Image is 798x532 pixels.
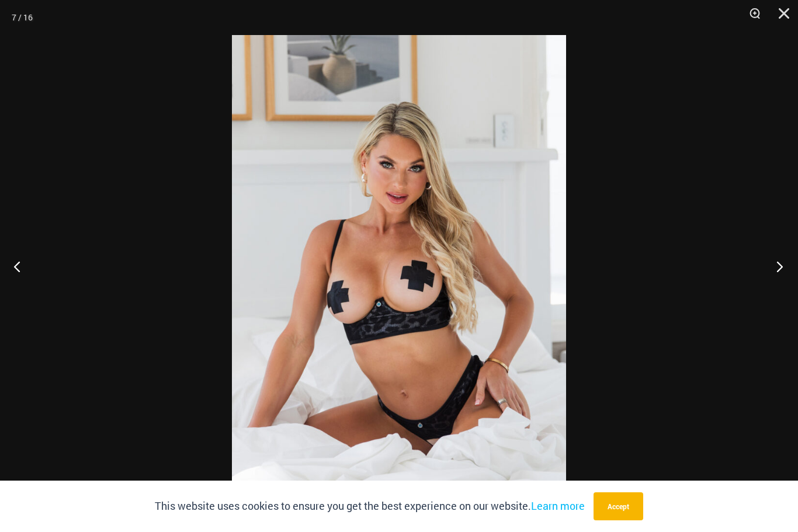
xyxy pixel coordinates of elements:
[531,499,585,513] a: Learn more
[12,9,33,26] div: 7 / 16
[754,237,798,295] button: Next
[155,498,585,515] p: This website uses cookies to ensure you get the best experience on our website.
[594,492,643,520] button: Accept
